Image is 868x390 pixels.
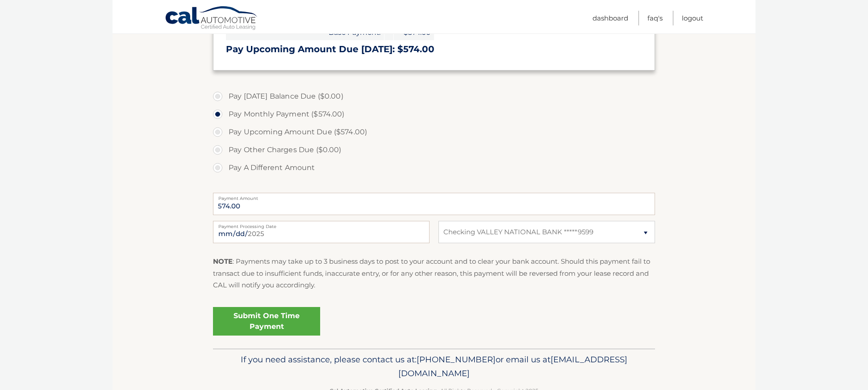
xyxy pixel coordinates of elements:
[213,123,655,141] label: Pay Upcoming Amount Due ($574.00)
[417,354,496,365] span: [PHONE_NUMBER]
[165,6,259,32] a: Cal Automotive
[213,159,655,177] label: Pay A Different Amount
[213,256,655,291] p: : Payments may take up to 3 business days to post to your account and to clear your bank account....
[219,353,649,381] p: If you need assistance, please contact us at: or email us at
[213,105,655,123] label: Pay Monthly Payment ($574.00)
[213,307,320,336] a: Submit One Time Payment
[682,11,703,25] a: Logout
[213,221,430,228] label: Payment Processing Date
[226,44,642,55] h3: Pay Upcoming Amount Due [DATE]: $574.00
[213,193,655,200] label: Payment Amount
[213,87,655,105] label: Pay [DATE] Balance Due ($0.00)
[593,11,628,25] a: Dashboard
[647,11,663,25] a: FAQ's
[213,257,233,266] strong: NOTE
[213,221,430,243] input: Payment Date
[213,193,655,215] input: Payment Amount
[213,141,655,159] label: Pay Other Charges Due ($0.00)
